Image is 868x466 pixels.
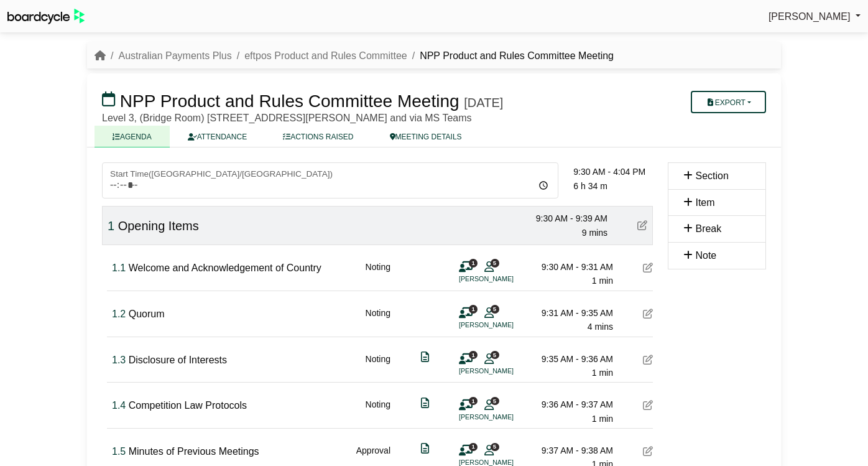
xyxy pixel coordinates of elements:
[469,443,478,451] span: 1
[573,165,660,179] div: 9:30 AM - 4:04 PM
[469,397,478,405] span: 1
[459,366,552,376] li: [PERSON_NAME]
[459,274,552,284] li: [PERSON_NAME]
[7,9,85,24] img: BoardcycleBlackGreen-aaafeed430059cb809a45853b8cf6d952af9d84e6e89e1f1685b34bfd5cb7d64.svg
[112,446,126,457] span: Click to fine tune number
[491,351,499,359] span: 5
[469,351,478,359] span: 1
[118,219,199,233] span: Opening Items
[459,412,552,422] li: [PERSON_NAME]
[108,219,114,233] span: Click to fine tune number
[526,352,613,366] div: 9:35 AM - 9:36 AM
[592,414,613,424] span: 1 min
[120,91,459,111] span: NPP Product and Rules Committee Meeting
[112,355,126,365] span: Click to fine tune number
[582,228,607,238] span: 9 mins
[592,368,613,378] span: 1 min
[372,126,480,147] a: MEETING DETAILS
[129,355,227,365] span: Disclosure of Interests
[695,250,716,261] span: Note
[491,259,499,267] span: 5
[129,446,259,457] span: Minutes of Previous Meetings
[366,260,390,288] div: Noting
[588,322,613,332] span: 4 mins
[407,48,614,64] li: NPP Product and Rules Committee Meeting
[129,309,165,319] span: Quorum
[491,443,499,451] span: 5
[695,170,728,181] span: Section
[469,305,478,313] span: 1
[526,306,613,320] div: 9:31 AM - 9:35 AM
[691,91,766,113] button: Export
[366,306,390,334] div: Noting
[526,398,613,411] div: 9:36 AM - 9:37 AM
[118,50,231,61] a: Australian Payments Plus
[520,212,607,225] div: 9:30 AM - 9:39 AM
[469,259,478,267] span: 1
[112,309,126,319] span: Click to fine tune number
[769,9,861,25] a: [PERSON_NAME]
[95,48,614,64] nav: breadcrumb
[129,400,247,411] span: Competition Law Protocols
[573,181,607,191] span: 6 h 34 m
[95,126,170,147] a: AGENDA
[366,398,390,426] div: Noting
[265,126,371,147] a: ACTIONS RAISED
[769,11,851,22] span: [PERSON_NAME]
[491,397,499,405] span: 5
[129,263,321,273] span: Welcome and Acknowledgement of Country
[366,352,390,380] div: Noting
[526,260,613,274] div: 9:30 AM - 9:31 AM
[491,305,499,313] span: 5
[170,126,265,147] a: ATTENDANCE
[459,320,552,330] li: [PERSON_NAME]
[695,223,721,234] span: Break
[592,276,613,286] span: 1 min
[464,95,503,110] div: [DATE]
[244,50,407,61] a: eftpos Product and Rules Committee
[112,263,126,273] span: Click to fine tune number
[102,113,472,123] span: Level 3, (Bridge Room) [STREET_ADDRESS][PERSON_NAME] and via MS Teams
[695,197,714,208] span: Item
[112,400,126,411] span: Click to fine tune number
[526,444,613,457] div: 9:37 AM - 9:38 AM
